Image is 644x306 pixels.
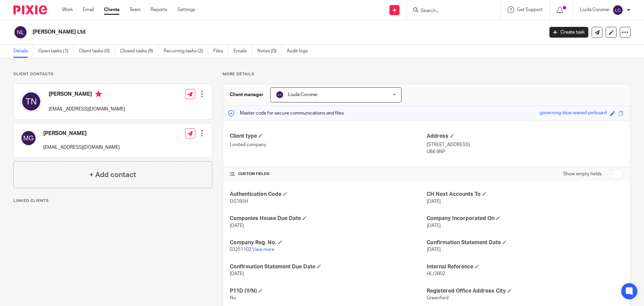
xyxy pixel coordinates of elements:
[427,223,441,228] span: [DATE]
[43,130,120,137] h4: [PERSON_NAME]
[13,5,47,14] img: Pixie
[427,247,441,252] span: [DATE]
[230,239,427,246] h4: Company Reg. No.
[38,45,74,58] a: Open tasks (1)
[129,6,141,13] a: Team
[427,263,624,270] h4: Internal Reference
[427,191,624,198] h4: CH Next Accounts To
[230,141,427,148] p: Limited company
[164,45,208,58] a: Recurring tasks (2)
[230,171,427,177] h4: CUSTOM FIELDS
[230,247,251,252] span: 03251102
[257,45,282,58] a: Notes (0)
[79,45,115,58] a: Client tasks (0)
[177,6,195,13] a: Settings
[549,27,588,38] a: Create task
[517,7,543,12] span: Get Support
[43,144,120,151] p: [EMAIL_ADDRESS][DOMAIN_NAME]
[83,6,94,13] a: Email
[89,170,136,180] h4: + Add contact
[288,92,317,97] span: Liuda Coronei
[104,6,119,13] a: Clients
[230,199,248,204] span: OS1B5H
[151,6,167,13] a: Reports
[427,141,624,148] p: [STREET_ADDRESS]
[228,110,344,117] p: Master code for secure communications and files
[230,133,427,140] h4: Client type
[230,263,427,270] h4: Confirmation Statement Due Date
[230,91,264,98] h3: Client manager
[233,45,252,58] a: Emails
[427,199,441,204] span: [DATE]
[287,45,313,58] a: Audit logs
[49,91,125,99] h4: [PERSON_NAME]
[427,239,624,246] h4: Confirmation Statement Date
[230,223,244,228] span: [DATE]
[20,130,37,146] img: svg%3E
[95,91,102,97] i: Primary
[612,5,623,15] img: svg%3E
[230,191,427,198] h4: Authentication Code
[427,133,624,140] h4: Address
[230,215,427,222] h4: Companies House Due Date
[427,296,448,300] span: Greenford
[276,91,284,99] img: svg%3E
[223,72,631,77] p: More details
[420,8,480,14] input: Search
[20,91,42,112] img: svg%3E
[540,110,607,117] div: governing-blue-waved-pinboard
[230,288,427,295] h4: P11D (Y/N)
[13,198,212,204] p: Linked clients
[49,106,125,113] p: [EMAIL_ADDRESS][DOMAIN_NAME]
[230,271,244,276] span: [DATE]
[13,25,28,39] img: svg%3E
[13,45,33,58] a: Details
[427,215,624,222] h4: Company Incorporated On
[213,45,228,58] a: Files
[580,6,609,13] p: Liuda Coronei
[563,171,602,177] label: Show empty fields
[252,247,274,252] a: View more
[230,296,236,300] span: No
[120,45,159,58] a: Closed tasks (9)
[427,148,624,155] p: UB6 9NP
[13,72,212,77] p: Client contacts
[427,288,624,295] h4: Registered Office Address City
[427,271,445,276] span: HL/2802
[62,6,73,13] a: Work
[33,29,438,36] h2: [PERSON_NAME] Ltd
